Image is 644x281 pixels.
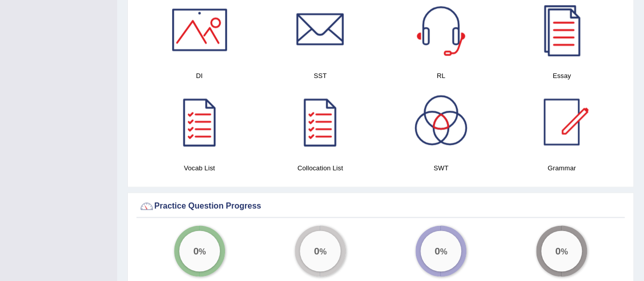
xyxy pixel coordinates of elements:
[144,163,255,173] h4: Vocab List
[300,231,341,271] div: %
[421,231,461,271] div: %
[435,245,440,256] big: 0
[507,163,617,173] h4: Grammar
[555,245,561,256] big: 0
[265,163,375,173] h4: Collocation List
[541,231,582,271] div: %
[507,70,617,81] h4: Essay
[386,70,496,81] h4: RL
[144,70,255,81] h4: DI
[314,245,319,256] big: 0
[139,198,622,214] div: Practice Question Progress
[386,163,496,173] h4: SWT
[179,231,220,271] div: %
[193,245,199,256] big: 0
[265,70,375,81] h4: SST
